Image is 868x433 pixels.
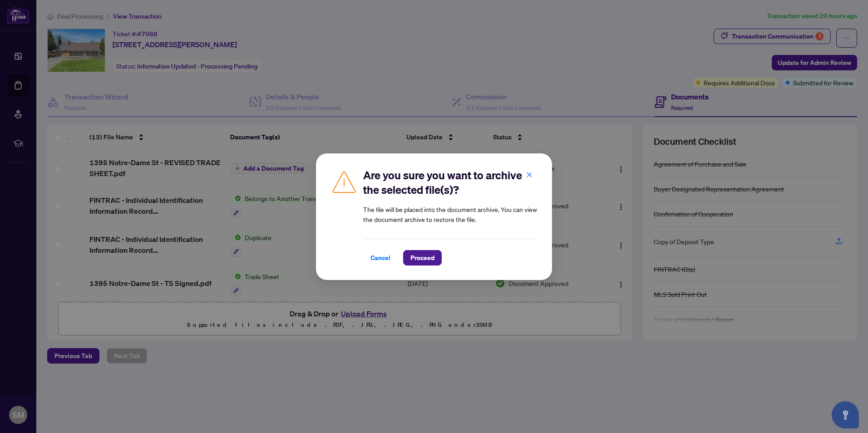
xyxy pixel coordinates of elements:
span: Proceed [410,251,434,265]
h2: Are you sure you want to archive the selected file(s)? [363,168,538,197]
article: The file will be placed into the document archive. You can view the document archive to restore t... [363,204,538,224]
button: Cancel [363,250,398,266]
button: Proceed [403,250,442,266]
span: close [526,171,533,177]
button: Open asap [832,401,859,428]
span: Cancel [370,251,390,265]
img: Caution Icon [330,168,358,195]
